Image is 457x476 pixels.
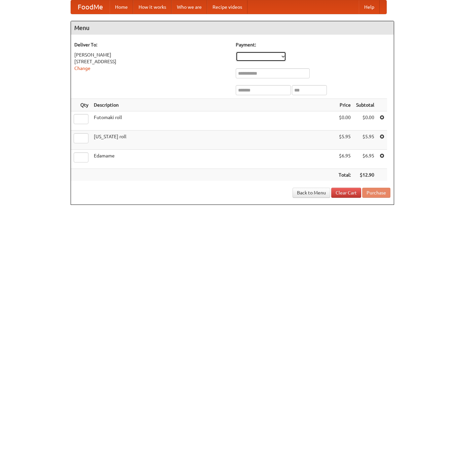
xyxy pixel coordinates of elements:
h4: Menu [71,21,394,35]
th: Subtotal [353,99,377,111]
th: $12.90 [353,169,377,181]
th: Qty [71,99,91,111]
a: How it works [133,0,172,14]
td: $0.00 [353,111,377,131]
a: Who we are [172,0,207,14]
h5: Payment: [236,41,390,48]
td: $6.95 [336,150,353,169]
a: Recipe videos [207,0,247,14]
td: Futomaki roll [91,111,336,131]
th: Total: [336,169,353,181]
td: $5.95 [336,131,353,150]
td: [US_STATE] roll [91,131,336,150]
td: $6.95 [353,150,377,169]
button: Purchase [362,188,390,198]
h5: Deliver To: [74,41,229,48]
a: Change [74,66,90,71]
td: Edamame [91,150,336,169]
a: FoodMe [71,0,110,14]
th: Price [336,99,353,111]
div: [PERSON_NAME] [74,51,229,58]
a: Back to Menu [293,188,330,198]
a: Home [110,0,133,14]
div: [STREET_ADDRESS] [74,58,229,65]
a: Clear Cart [331,188,361,198]
a: Help [359,0,380,14]
td: $5.95 [353,131,377,150]
th: Description [91,99,336,111]
td: $0.00 [336,111,353,131]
